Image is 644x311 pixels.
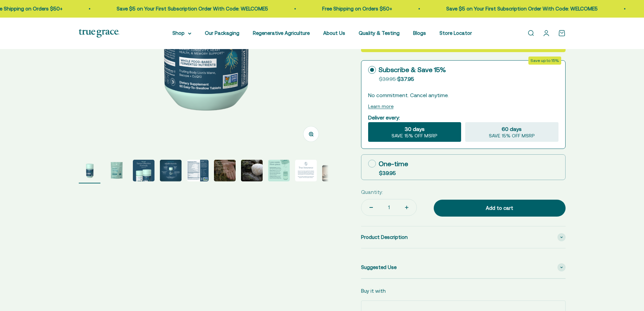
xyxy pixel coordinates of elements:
button: Go to item 2 [106,160,127,183]
button: Go to item 5 [187,160,209,183]
button: Add to cart [434,200,566,217]
summary: Suggested Use [361,257,566,278]
button: Decrease quantity [361,199,381,216]
summary: Product Description [361,226,566,248]
img: Daily Men's 50+ Multivitamin [241,160,263,181]
a: Quality & Testing [359,30,400,36]
button: Increase quantity [397,199,416,216]
button: Go to item 7 [241,160,263,183]
img: Daily Men's 50+ Multivitamin [214,160,236,181]
label: Quantity: [361,188,383,196]
img: Daily Men's 50+ Multivitamin [268,160,290,181]
a: Regenerative Agriculture [253,30,310,36]
button: Go to item 8 [268,160,290,183]
img: Daily Men's 50+ Multivitamin [79,160,100,181]
p: Save $5 on Your First Subscription Order With Code: WELCOME5 [414,5,566,13]
img: Daily Men's 50+ Multivitamin [133,160,154,181]
button: Go to item 1 [79,160,100,183]
div: Add to cart [447,204,552,212]
button: Go to item 4 [160,160,182,183]
a: Blogs [413,30,426,36]
button: Go to item 9 [295,160,317,183]
a: Our Packaging [205,30,239,36]
button: Go to item 10 [322,165,344,183]
p: Buy it with [361,287,386,295]
span: Suggested Use [361,263,397,271]
img: Daily Men's 50+ Multivitamin [187,160,209,181]
a: Store Locator [439,30,472,36]
img: Daily Multivitamin for Energy, Longevity, Heart Health, & Memory Support* - L-ergothioneine to su... [106,160,127,181]
summary: Shop [172,29,191,37]
a: About Us [323,30,345,36]
button: Go to item 6 [214,160,236,183]
p: Save $5 on Your First Subscription Order With Code: WELCOME5 [85,5,236,13]
img: Daily Men's 50+ Multivitamin [295,160,317,181]
a: Free Shipping on Orders $50+ [290,6,360,12]
img: Daily Men's 50+ Multivitamin [160,160,182,181]
span: Product Description [361,233,408,241]
button: Go to item 3 [133,160,154,183]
